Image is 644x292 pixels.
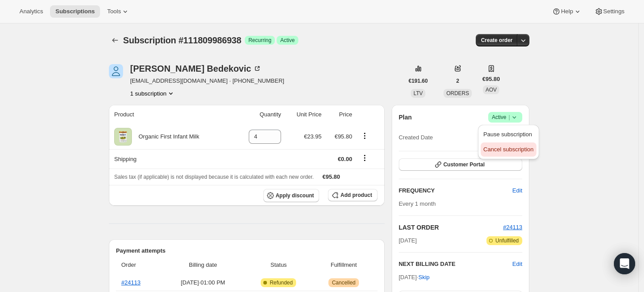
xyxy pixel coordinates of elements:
[109,149,233,169] th: Shipping
[476,34,518,46] button: Create order
[304,133,322,140] span: €23.95
[130,89,175,98] button: Product actions
[315,261,372,269] span: Fulfillment
[130,77,284,85] span: [EMAIL_ADDRESS][DOMAIN_NAME] · [PHONE_NUMBER]
[284,105,324,124] th: Unit Price
[338,156,352,162] span: €0.00
[130,64,262,73] div: [PERSON_NAME] Bedekovic
[340,192,372,199] span: Add product
[589,5,630,18] button: Settings
[102,5,135,18] button: Tools
[121,279,140,286] a: #24113
[132,132,199,141] div: Organic First Infant Milk
[509,114,510,121] span: |
[335,133,352,140] span: €95.80
[495,237,519,244] span: Unfulfilled
[116,255,162,275] th: Order
[114,128,132,146] img: product img
[324,105,355,124] th: Price
[399,186,513,195] h2: FREQUENCY
[451,75,465,87] button: 2
[248,37,271,44] span: Recurring
[492,113,519,122] span: Active
[507,184,528,198] button: Edit
[358,153,372,163] button: Shipping actions
[481,142,536,157] button: Cancel subscription
[109,64,123,78] span: Dajana Bedekovic
[443,161,485,168] span: Customer Portal
[109,34,121,46] button: Subscriptions
[14,5,48,18] button: Analytics
[399,133,433,142] span: Created Date
[328,189,377,201] button: Add product
[483,146,533,153] span: Cancel subscription
[280,37,295,44] span: Active
[164,278,242,287] span: [DATE] · 01:00 PM
[233,105,284,124] th: Quantity
[614,253,635,274] div: Open Intercom Messenger
[399,158,522,171] button: Customer Portal
[323,173,340,180] span: €95.80
[332,279,355,286] span: Cancelled
[547,5,587,18] button: Help
[483,131,532,138] span: Pause subscription
[418,273,429,282] span: Skip
[603,8,625,15] span: Settings
[109,105,233,124] th: Product
[19,8,43,15] span: Analytics
[481,127,536,142] button: Pause subscription
[409,77,428,85] span: €191.60
[114,174,314,180] span: Sales tax (if applicable) is not displayed because it is calculated with each new order.
[413,90,423,96] span: LTV
[399,113,412,122] h2: Plan
[399,236,417,245] span: [DATE]
[403,75,433,87] button: €191.60
[513,260,522,269] button: Edit
[399,260,513,269] h2: NEXT BILLING DATE
[482,75,500,84] span: €95.80
[116,246,378,255] h2: Payment attempts
[358,131,372,141] button: Product actions
[446,90,469,96] span: ORDERS
[263,189,320,202] button: Apply discount
[456,77,459,85] span: 2
[276,192,314,199] span: Apply discount
[486,87,497,93] span: AOV
[413,270,435,284] button: Skip
[561,8,573,15] span: Help
[164,261,242,269] span: Billing date
[247,261,310,269] span: Status
[107,8,121,15] span: Tools
[503,223,522,232] button: #24113
[513,186,522,195] span: Edit
[399,200,436,207] span: Every 1 month
[399,223,503,232] h2: LAST ORDER
[481,37,513,44] span: Create order
[503,224,522,231] a: #24113
[50,5,100,18] button: Subscriptions
[55,8,95,15] span: Subscriptions
[399,274,430,280] span: [DATE] ·
[123,35,241,45] span: Subscription #111809986938
[270,279,293,286] span: Refunded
